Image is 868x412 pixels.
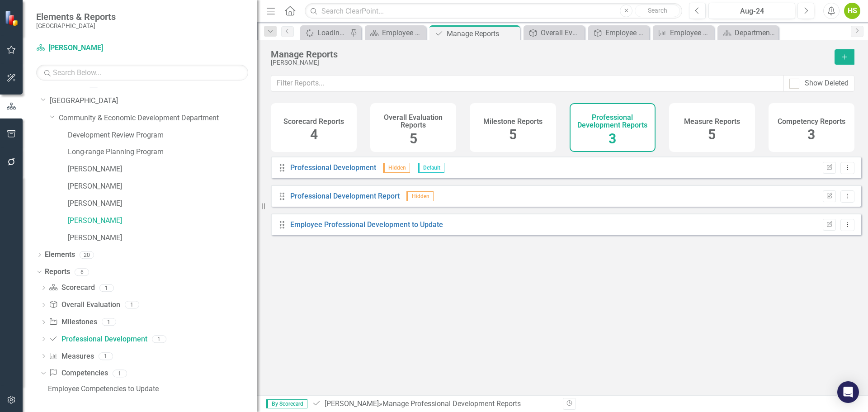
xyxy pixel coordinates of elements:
[590,27,647,38] a: Employee Overall Evaluation to Update
[283,118,344,126] h4: Scorecard Reports
[367,27,424,38] a: Employee Evaluation Navigation
[312,399,556,409] div: » Manage Professional Development Reports
[152,335,166,343] div: 1
[68,199,257,209] a: [PERSON_NAME]
[113,369,127,377] div: 1
[526,27,582,38] a: Overall Evaluation
[302,27,348,38] a: Loading...
[49,300,120,310] a: Overall Evaluation
[271,75,784,92] input: Filter Reports...
[99,284,114,292] div: 1
[290,220,443,229] a: Employee Professional Development to Update
[410,131,417,147] span: 5
[49,317,97,327] a: Milestones
[655,27,712,38] a: Employee Measure Report to Update
[805,78,849,89] div: Show Deleted
[49,368,108,379] a: Competencies
[86,80,101,88] div: 9
[68,164,257,175] a: [PERSON_NAME]
[45,267,70,277] a: Reports
[712,6,792,17] div: Aug-24
[290,192,400,200] a: Professional Development Report
[46,382,257,396] a: Employee Competencies to Update
[68,233,257,243] a: [PERSON_NAME]
[99,352,113,360] div: 1
[844,3,860,19] button: HS
[708,127,716,142] span: 5
[376,114,451,129] h4: Overall Evaluation Reports
[447,28,518,39] div: Manage Reports
[382,27,424,38] div: Employee Evaluation Navigation
[45,250,75,260] a: Elements
[305,3,682,19] input: Search ClearPoint...
[648,7,667,14] span: Search
[684,118,740,126] h4: Measure Reports
[36,65,248,81] input: Search Below...
[75,268,89,276] div: 6
[509,127,517,142] span: 5
[778,118,845,126] h4: Competency Reports
[49,351,94,362] a: Measures
[383,163,410,173] span: Hidden
[609,131,616,147] span: 3
[36,22,116,29] small: [GEOGRAPHIC_DATA]
[807,127,815,142] span: 3
[5,10,20,26] img: ClearPoint Strategy
[837,381,859,403] div: Open Intercom Messenger
[125,301,139,309] div: 1
[735,27,776,38] div: Department Structure & Strategic Results
[720,27,776,38] a: Department Structure & Strategic Results
[605,27,647,38] div: Employee Overall Evaluation to Update
[317,27,348,38] div: Loading...
[708,3,795,19] button: Aug-24
[483,118,542,126] h4: Milestone Reports
[271,59,826,66] div: [PERSON_NAME]
[325,399,379,408] a: [PERSON_NAME]
[418,163,444,173] span: Default
[406,191,434,201] span: Hidden
[266,399,307,408] span: By Scorecard
[68,181,257,192] a: [PERSON_NAME]
[670,27,712,38] div: Employee Measure Report to Update
[541,27,582,38] div: Overall Evaluation
[59,113,257,123] a: Community & Economic Development Department
[49,283,94,293] a: Scorecard
[635,5,680,17] button: Search
[36,43,149,53] a: [PERSON_NAME]
[48,385,257,393] div: Employee Competencies to Update
[68,147,257,157] a: Long-range Planning Program
[102,318,116,326] div: 1
[310,127,318,142] span: 4
[271,49,826,59] div: Manage Reports
[36,11,116,22] span: Elements & Reports
[50,96,257,106] a: [GEOGRAPHIC_DATA]
[575,114,650,129] h4: Professional Development Reports
[290,163,376,172] a: Professional Development
[68,130,257,141] a: Development Review Program
[68,216,257,226] a: [PERSON_NAME]
[49,334,147,345] a: Professional Development
[80,251,94,259] div: 20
